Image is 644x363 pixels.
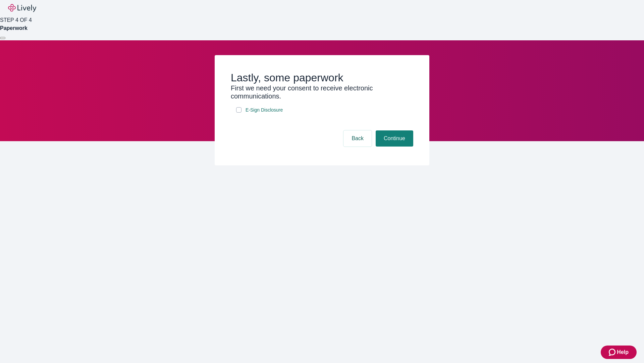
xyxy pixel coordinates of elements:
svg: Zendesk support icon [609,348,617,356]
span: E-Sign Disclosure [246,107,283,114]
a: e-sign disclosure document [244,106,284,114]
button: Continue [376,130,413,147]
button: Back [343,130,372,147]
h2: Lastly, some paperwork [231,71,413,84]
img: Lively [8,4,36,12]
button: Zendesk support iconHelp [601,346,637,359]
h3: First we need your consent to receive electronic communications. [231,84,413,100]
span: Help [617,348,629,356]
